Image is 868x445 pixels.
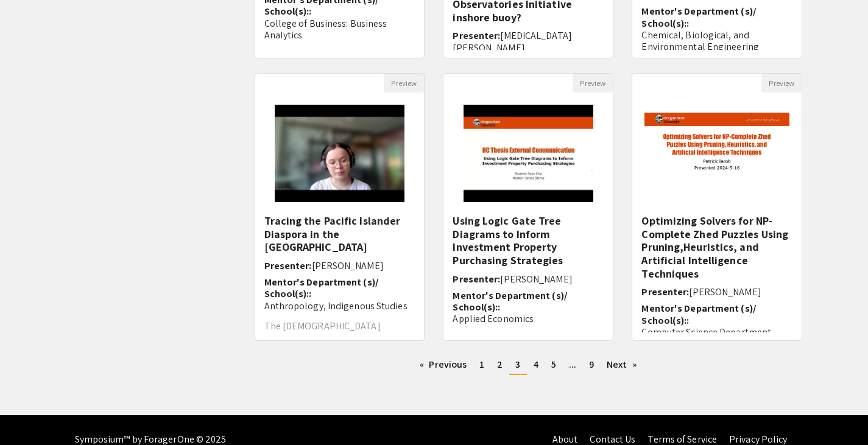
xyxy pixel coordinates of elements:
[255,356,803,375] ul: Pagination
[641,29,792,52] p: Chemical, Biological, and Environmental Engineering
[453,30,604,53] h6: Presenter:
[264,276,378,300] span: Mentor's Department (s)/ School(s)::
[641,302,755,326] span: Mentor's Department (s)/ School(s)::
[264,18,415,41] p: College of Business: Business Analytics
[384,74,424,93] button: Preview
[641,326,792,338] p: Computer Science Department
[479,358,484,371] span: 1
[641,286,792,298] h6: Presenter:
[641,214,792,280] h5: Optimizing Solvers for NP-Complete Zhed Puzzles Using Pruning,Heuristics, and Artificial Intellig...
[453,289,566,314] span: Mentor's Department (s)/ School(s)::
[264,260,415,272] h6: Presenter:
[689,286,761,298] span: [PERSON_NAME]
[515,358,520,371] span: 3
[312,259,384,272] span: [PERSON_NAME]
[534,358,538,371] span: 4
[264,214,415,254] h5: Tracing the Pacific Islander Diaspora in the [GEOGRAPHIC_DATA]
[264,321,415,370] p: The [DEMOGRAPHIC_DATA] diaspora in the [GEOGRAPHIC_DATA] is a unique community characterized by d...
[453,29,571,54] span: [MEDICAL_DATA][PERSON_NAME]
[551,358,556,371] span: 5
[761,74,802,93] button: Preview
[255,73,425,341] div: Open Presentation <p>Tracing the Pacific Islander Diaspora in the Pacific Northwest</p>
[443,73,613,341] div: Open Presentation <p>Using Logic Gate Tree Diagrams to Inform Investment Property Purchasing Stra...
[263,93,417,214] img: <p>Tracing the Pacific Islander Diaspora in the Pacific Northwest</p>
[569,358,576,371] span: ...
[601,356,643,374] a: Next page
[632,73,802,341] div: Open Presentation <p>Optimizing Solvers for NP-Complete Zhed Puzzles Using Pruning,</p><p>Heurist...
[641,5,755,29] span: Mentor's Department (s)/ School(s)::
[264,300,415,312] p: Anthropology, Indigenous Studies
[414,356,473,374] a: Previous page
[500,273,572,286] span: [PERSON_NAME]
[453,273,604,285] h6: Presenter:
[589,358,594,371] span: 9
[451,93,605,214] img: <p>Using Logic Gate Tree Diagrams to Inform Investment Property Purchasing Strategies</p>
[9,390,52,436] iframe: Chat
[453,214,604,267] h5: Using Logic Gate Tree Diagrams to Inform Investment Property Purchasing Strategies
[632,100,802,206] img: <p>Optimizing Solvers for NP-Complete Zhed Puzzles Using Pruning,</p><p>Heuristics, and Artificia...
[453,313,604,324] p: Applied Economics
[497,358,503,371] span: 2
[573,74,613,93] button: Preview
